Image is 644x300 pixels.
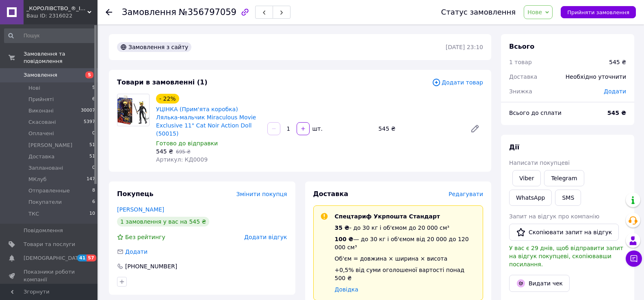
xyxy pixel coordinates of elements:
a: Viber [512,170,541,186]
span: Нові [28,84,40,92]
span: Товари та послуги [24,241,75,248]
span: 100 ₴ [335,236,353,242]
span: Запит на відгук про компанію [509,213,599,220]
span: 6 [92,96,95,103]
span: Всього [509,43,534,50]
button: Прийняти замовлення [561,6,636,18]
span: Прийняті [28,96,54,103]
span: Покупець [117,190,154,198]
span: Оплачені [28,130,54,137]
span: 41 [77,255,87,261]
input: Пошук [4,28,96,43]
span: Артикул: КД0009 [156,156,208,163]
span: Доставка [28,153,54,160]
div: [PHONE_NUMBER] [124,262,178,270]
span: Написати покупцеві [509,160,570,166]
div: - до 30 кг і об'ємом до 20 000 см³ [335,224,477,232]
span: Замовлення та повідомлення [24,50,98,65]
span: Скасовані [28,119,56,126]
span: Покупатели [28,199,62,206]
div: Замовлення з сайту [117,42,191,52]
span: Додати товар [432,78,483,87]
span: 35 ₴ [335,224,349,231]
span: Замовлення [122,7,176,17]
span: [DEMOGRAPHIC_DATA] [24,255,84,262]
div: Повернутися назад [106,8,112,16]
span: Товари в замовленні (1) [117,78,208,86]
span: Знижка [509,88,532,95]
span: 1 товар [509,59,532,65]
span: Показники роботи компанії [24,268,75,283]
span: Повідомлення [24,227,63,234]
span: 695 ₴ [176,149,191,155]
img: УЦІНКА (Прим'ята коробка) Лялька-мальчик Miraculous Movie Exclusive 11" Cat Noir Action Doll (50015) [117,95,149,125]
span: 147 [87,176,95,183]
span: Дії [509,143,519,151]
time: [DATE] 23:10 [446,44,483,50]
b: 545 ₴ [607,110,626,116]
a: Довідка [335,286,358,293]
div: 1 замовлення у вас на 545 ₴ [117,217,209,227]
span: Без рейтингу [125,234,165,240]
div: +0,5% від суми оголошеної вартості понад 500 ₴ [335,266,477,282]
div: шт. [310,125,323,133]
button: Чат з покупцем [626,250,642,267]
div: Необхідно уточнити [561,68,631,86]
button: Видати чек [509,275,570,292]
span: 545 ₴ [156,148,173,155]
span: Нове [527,9,542,15]
span: Додати [604,88,626,95]
span: 0 [92,164,95,172]
a: Редагувати [467,121,483,137]
div: Об'єм = довжина × ширина × висота [335,255,477,263]
span: [PERSON_NAME] [28,142,72,149]
span: Готово до відправки [156,140,218,147]
span: Спецтариф Укрпошта Стандарт [335,213,440,220]
div: - 22% [156,94,179,104]
button: SMS [555,190,581,206]
div: Статус замовлення [441,8,516,16]
span: 30007 [81,107,95,114]
span: 5 [85,71,93,78]
span: 51 [89,142,95,149]
span: 57 [87,255,96,261]
span: 8 [92,187,95,194]
span: 10 [89,210,95,218]
span: 6 [92,199,95,206]
a: WhatsApp [509,190,552,206]
span: 5397 [84,119,95,126]
span: ТКС [28,210,39,218]
span: 0 [92,130,95,137]
span: №356797059 [179,7,236,17]
a: Telegram [544,170,584,186]
span: Додати [125,248,147,255]
span: 5 [92,84,95,92]
span: Замовлення [24,71,57,79]
span: МКлуб [28,176,46,183]
a: [PERSON_NAME] [117,206,164,213]
span: Додати відгук [244,234,287,240]
div: — до 30 кг і об'ємом від 20 000 до 120 000 см³ [335,235,477,251]
span: Отправленные [28,187,70,194]
div: 545 ₴ [609,58,626,66]
span: Заплановані [28,164,63,172]
a: УЦІНКА (Прим'ята коробка) Лялька-мальчик Miraculous Movie Exclusive 11" Cat Noir Action Doll (50015) [156,106,256,137]
span: Змінити покупця [236,191,287,197]
button: Скопіювати запит на відгук [509,224,619,241]
span: _КОРОЛІВСТВО_®_ІГРАШОК_ [26,5,87,12]
span: 51 [89,153,95,160]
span: Доставка [509,73,537,80]
div: Ваш ID: 2316022 [26,12,98,19]
span: Редагувати [449,191,483,197]
div: 545 ₴ [375,123,464,134]
span: Доставка [313,190,349,198]
span: Прийняти замовлення [567,9,629,15]
span: У вас є 29 днів, щоб відправити запит на відгук покупцеві, скопіювавши посилання. [509,245,623,268]
span: Всього до сплати [509,110,562,116]
span: Виконані [28,107,54,114]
